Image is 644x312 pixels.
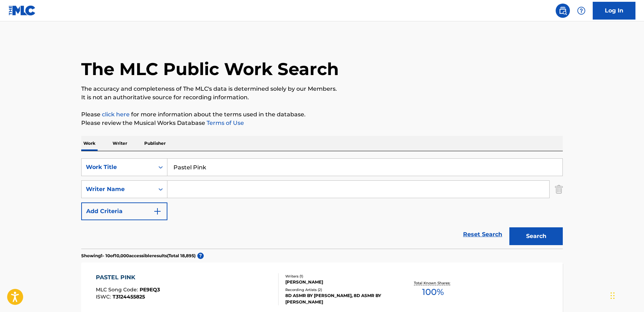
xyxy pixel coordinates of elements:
img: MLC Logo [9,5,36,16]
iframe: Chat Widget [608,278,644,312]
div: Drag [611,285,615,306]
form: Search Form [81,158,563,249]
p: Work [81,136,98,151]
p: It is not an authoritative source for recording information. [81,93,563,102]
button: Add Criteria [81,202,167,220]
p: Writer [110,136,129,151]
img: help [577,6,586,15]
span: ISWC : [96,294,113,300]
img: search [559,6,567,15]
div: Writers ( 1 ) [285,274,393,279]
span: ? [197,253,204,259]
div: Work Title [86,163,150,171]
span: 100 % [422,286,444,298]
span: PE9EQ3 [140,286,160,293]
p: The accuracy and completeness of The MLC's data is determined solely by our Members. [81,85,563,93]
a: Public Search [556,4,570,18]
a: Log In [593,2,635,20]
div: Recording Artists ( 2 ) [285,287,393,292]
p: Total Known Shares: [414,280,452,286]
h1: The MLC Public Work Search [81,58,339,80]
div: Writer Name [86,185,150,194]
button: Search [509,227,563,245]
p: Please review the Musical Works Database [81,119,563,127]
div: Help [574,4,588,18]
img: Delete Criterion [555,180,563,198]
div: [PERSON_NAME] [285,279,393,285]
div: 8D ASMR BY [PERSON_NAME], 8D ASMR BY [PERSON_NAME] [285,292,393,305]
p: Please for more information about the terms used in the database. [81,110,563,119]
p: Showing 1 - 10 of 10,000 accessible results (Total 18,895 ) [81,253,196,259]
div: PASTEL PINK [96,273,160,282]
a: click here [102,111,130,118]
a: Reset Search [459,227,506,242]
img: 9d2ae6d4665cec9f34b9.svg [153,207,162,216]
span: MLC Song Code : [96,286,140,293]
p: Publisher [142,136,168,151]
a: Terms of Use [205,120,244,126]
span: T3124455825 [113,294,145,300]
